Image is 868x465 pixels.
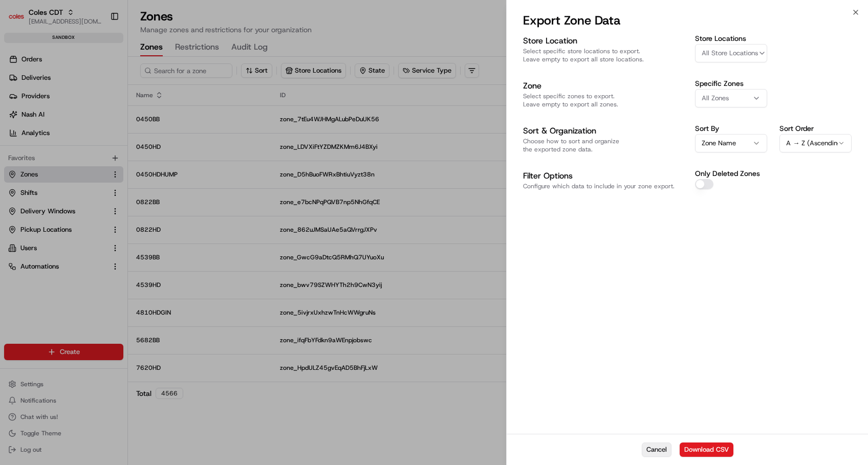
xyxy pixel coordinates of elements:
div: We're available if you need us! [35,108,129,116]
input: Clear [27,66,169,77]
div: Start new chat [35,98,168,108]
label: Sort Order [779,125,852,132]
div: 💻 [86,149,95,158]
span: API Documentation [97,148,164,159]
img: 1736555255976-a54dd68f-1ca7-489b-9aae-adbdc363a1c4 [10,98,29,116]
p: Configure which data to include in your zone export. [523,182,687,190]
button: Cancel [642,442,671,457]
label: Specific Zones [695,80,767,87]
button: Start new chat [174,101,186,113]
label: Store Locations [695,35,767,42]
label: Sort By [695,125,767,132]
button: Download CSV [680,442,733,457]
p: Welcome 👋 [10,41,186,57]
span: Knowledge Base [20,148,78,159]
a: 📗Knowledge Base [6,144,82,163]
p: Choose how to sort and organize the exported zone data. [523,137,687,153]
span: All Store Locations [702,49,758,58]
button: All Store Locations [695,44,767,62]
p: Select specific zones to export. Leave empty to export all zones. [523,92,687,108]
a: Powered byPylon [72,173,124,181]
p: Select specific store locations to export. Leave empty to export all store locations. [523,47,687,63]
h3: Store Location [523,35,687,47]
button: All Zones [695,89,767,107]
span: Pylon [102,173,124,181]
label: Only Deleted Zones [695,170,760,177]
span: All Zones [702,94,729,103]
img: Nash [10,10,31,31]
h3: Filter Options [523,170,687,182]
h3: Zone [523,80,687,92]
h3: Sort & Organization [523,125,687,137]
a: 💻API Documentation [82,144,168,163]
div: 📗 [10,149,18,158]
h2: Export Zone Data [523,12,852,29]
